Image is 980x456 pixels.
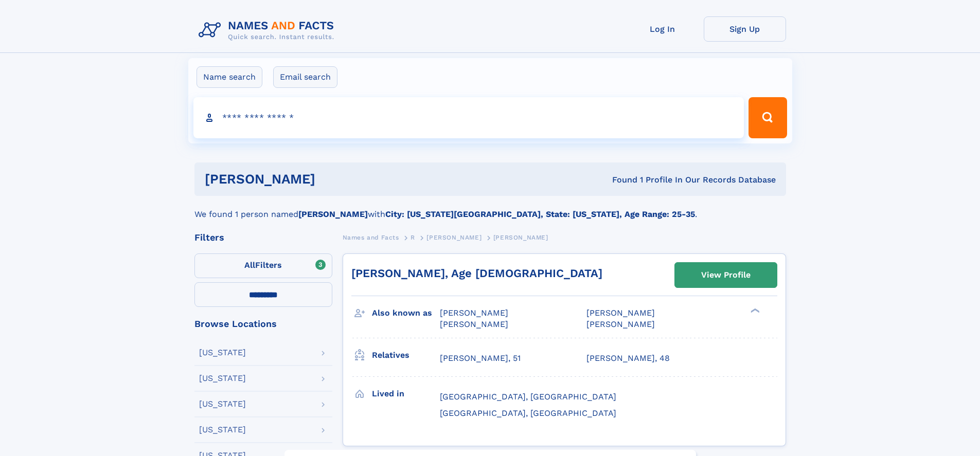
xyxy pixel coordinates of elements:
[343,231,399,244] a: Names and Facts
[411,234,415,241] span: R
[440,319,508,329] span: [PERSON_NAME]
[440,353,521,364] a: [PERSON_NAME], 51
[372,385,440,403] h3: Lived in
[273,66,337,88] label: Email search
[675,263,777,287] a: View Profile
[493,234,548,241] span: [PERSON_NAME]
[244,260,255,270] span: All
[194,319,332,329] div: Browse Locations
[197,66,262,88] label: Name search
[193,97,744,138] input: search input
[701,263,751,287] div: View Profile
[194,196,786,221] div: We found 1 person named with .
[194,233,332,242] div: Filters
[749,97,787,138] button: Search Button
[440,308,508,318] span: [PERSON_NAME]
[748,307,760,314] div: ❯
[586,353,670,364] a: [PERSON_NAME], 48
[199,426,246,434] div: [US_STATE]
[199,374,246,382] div: [US_STATE]
[372,304,440,322] h3: Also known as
[440,408,616,418] span: [GEOGRAPHIC_DATA], [GEOGRAPHIC_DATA]
[411,231,415,244] a: R
[385,209,695,219] b: City: [US_STATE][GEOGRAPHIC_DATA], State: [US_STATE], Age Range: 25-35
[194,253,332,278] label: Filters
[351,267,602,280] a: [PERSON_NAME], Age [DEMOGRAPHIC_DATA]
[372,346,440,364] h3: Relatives
[426,231,482,244] a: [PERSON_NAME]
[205,173,464,186] h1: [PERSON_NAME]
[194,16,343,44] img: Logo Names and Facts
[464,174,776,186] div: Found 1 Profile In Our Records Database
[426,234,482,241] span: [PERSON_NAME]
[704,16,786,42] a: Sign Up
[586,319,655,329] span: [PERSON_NAME]
[621,16,704,42] a: Log In
[440,392,616,402] span: [GEOGRAPHIC_DATA], [GEOGRAPHIC_DATA]
[199,400,246,408] div: [US_STATE]
[199,349,246,357] div: [US_STATE]
[298,209,368,219] b: [PERSON_NAME]
[586,308,655,318] span: [PERSON_NAME]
